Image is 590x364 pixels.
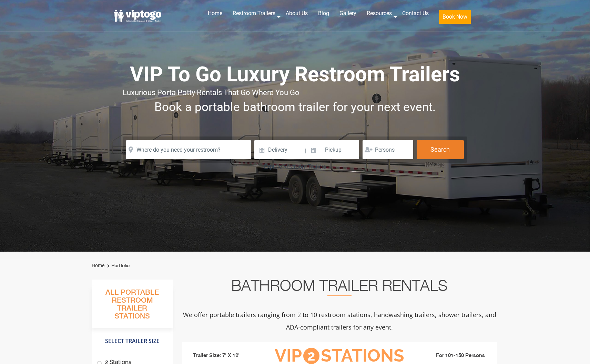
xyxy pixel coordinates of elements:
[154,100,436,114] span: Book a portable bathroom trailer for your next event.
[92,286,173,328] h3: All Portable Restroom Trailer Stations
[303,348,319,364] span: 2
[397,6,434,21] a: Contact Us
[417,140,464,159] button: Search
[105,262,130,270] li: Portfolio
[281,6,313,21] a: About Us
[362,6,397,21] a: Resources
[123,88,299,97] span: Luxurious Porta Potty Rentals That Go Where You Go
[439,10,471,24] button: Book Now
[434,6,476,28] a: Book Now
[415,352,492,360] li: For 101-150 Persons
[307,140,359,159] input: Pickup
[334,6,362,21] a: Gallery
[203,6,227,21] a: Home
[92,263,104,268] a: Home
[305,140,306,162] span: |
[92,331,173,351] h4: Select Trailer Size
[126,140,251,159] input: Where do you need your restroom?
[182,309,497,333] p: We offer portable trailers ranging from 2 to 10 restroom stations, handwashing trailers, shower t...
[182,280,497,296] h2: Bathroom Trailer Rentals
[363,140,413,159] input: Persons
[313,6,334,21] a: Blog
[254,140,304,159] input: Delivery
[227,6,281,21] a: Restroom Trailers
[130,62,460,87] span: VIP To Go Luxury Restroom Trailers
